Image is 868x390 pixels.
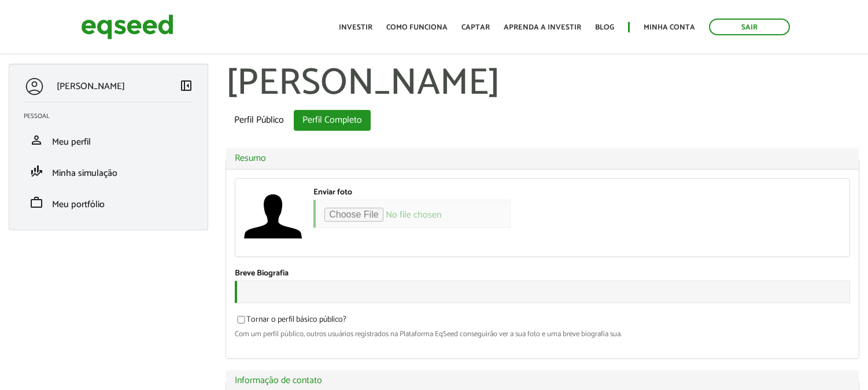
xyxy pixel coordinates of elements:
li: Minha simulação [15,156,202,187]
span: Minha simulação [52,165,117,181]
a: Ver perfil do usuário. [244,187,302,245]
span: work [29,196,43,209]
a: Minha conta [644,24,695,31]
a: finance_modeMinha simulação [24,164,193,178]
p: [PERSON_NAME] [57,81,125,92]
label: Tornar o perfil básico público? [235,316,346,328]
a: Perfil Público [226,110,293,131]
input: Tornar o perfil básico público? [231,316,252,323]
span: Meu portfólio [52,197,105,212]
a: Aprenda a investir [504,24,581,31]
span: Meu perfil [52,134,91,150]
img: EqSeed [81,12,173,42]
span: left_panel_close [179,79,193,93]
a: Como funciona [386,24,448,31]
label: Enviar foto [313,189,352,197]
a: workMeu portfólio [24,196,193,209]
a: Perfil Completo [294,110,371,131]
a: Resumo [235,154,850,163]
span: finance_mode [29,164,43,178]
a: Colapsar menu [179,79,193,95]
a: Captar [461,24,490,31]
a: Blog [595,24,614,31]
a: Informação de contato [235,376,850,385]
a: personMeu perfil [24,133,193,147]
span: person [29,133,43,147]
li: Meu portfólio [15,187,202,218]
h2: Pessoal [24,113,202,120]
a: Investir [339,24,372,31]
label: Breve Biografia [235,270,289,278]
a: Sair [709,19,790,35]
li: Meu perfil [15,124,202,156]
img: Foto de Gabriel Gonçalves [244,187,302,245]
h1: [PERSON_NAME] [226,64,859,104]
div: Com um perfil público, outros usuários registrados na Plataforma EqSeed conseguirão ver a sua fot... [235,330,850,338]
